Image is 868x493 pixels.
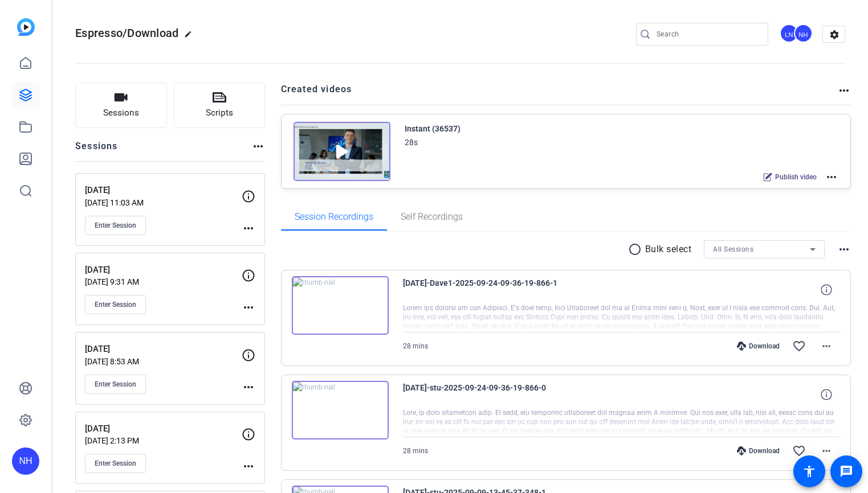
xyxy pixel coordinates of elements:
mat-icon: more_horiz [242,459,255,473]
mat-icon: more_horiz [837,84,851,97]
mat-icon: more_horiz [825,170,838,184]
mat-icon: accessibility [802,465,816,478]
div: 28s [405,135,418,149]
mat-icon: more_horiz [242,301,255,314]
span: All Sessions [713,245,753,253]
p: [DATE] [85,343,242,356]
p: [DATE] 8:53 AM [85,357,242,366]
span: 28 mins [403,447,428,455]
div: LN [780,24,798,43]
div: NH [794,24,813,43]
mat-icon: favorite_border [792,444,806,458]
p: [DATE] [85,264,242,277]
span: Espresso/Download [75,26,178,40]
mat-icon: favorite_border [792,339,806,353]
p: [DATE] [85,184,242,197]
div: Download [731,446,785,455]
button: Enter Session [85,216,146,235]
h2: Sessions [75,139,118,161]
span: Sessions [103,106,139,120]
button: Enter Session [85,375,146,394]
span: Enter Session [95,221,136,230]
button: Enter Session [85,295,146,314]
span: Enter Session [95,300,136,309]
h2: Created videos [281,83,838,105]
mat-icon: more_horiz [251,139,265,153]
span: 28 mins [403,342,428,350]
mat-icon: more_horiz [242,380,255,394]
div: NH [12,447,39,475]
span: Enter Session [95,380,136,389]
div: Download [731,342,785,351]
mat-icon: more_horiz [242,221,255,235]
span: [DATE]-Dave1-2025-09-24-09-36-19-866-1 [403,276,614,303]
img: Creator Project Thumbnail [294,122,390,181]
ngx-avatar: Nancy Hanninen [794,24,814,44]
mat-icon: more_horiz [820,339,833,353]
span: [DATE]-stu-2025-09-24-09-36-19-866-0 [403,381,614,408]
button: Scripts [174,83,266,128]
mat-icon: edit [184,30,198,44]
p: [DATE] 9:31 AM [85,277,242,286]
span: Enter Session [95,459,136,468]
mat-icon: more_horiz [820,444,833,458]
div: Instant (36537) [405,122,461,135]
mat-icon: message [840,465,853,478]
ngx-avatar: Lan Nguyen [780,24,800,44]
span: Scripts [206,106,233,120]
span: Self Recordings [401,212,463,221]
p: [DATE] 2:13 PM [85,436,242,445]
mat-icon: more_horiz [837,243,851,256]
mat-icon: settings [823,26,846,43]
button: Sessions [75,83,167,128]
span: Publish video [775,172,817,182]
input: Search [657,27,759,41]
img: thumb-nail [292,276,389,335]
p: [DATE] 11:03 AM [85,198,242,207]
img: blue-gradient.svg [17,18,35,36]
mat-icon: radio_button_unchecked [628,243,645,256]
button: Enter Session [85,454,146,473]
p: Bulk select [645,243,692,256]
img: thumb-nail [292,381,389,440]
span: Session Recordings [295,212,373,221]
p: [DATE] [85,422,242,436]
